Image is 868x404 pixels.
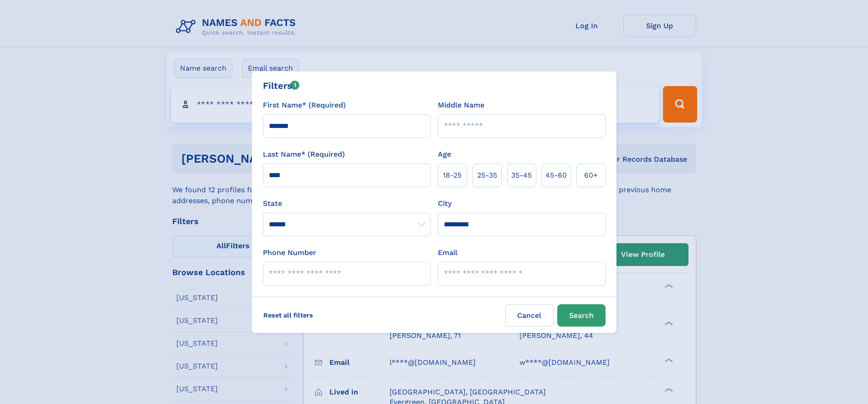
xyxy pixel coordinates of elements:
label: Email [438,247,457,258]
button: Search [557,304,606,327]
label: Last Name* (Required) [263,149,345,160]
label: City [438,198,452,209]
span: 18‑25 [443,170,462,181]
span: 60+ [584,170,598,181]
div: Filters [263,79,300,92]
label: First Name* (Required) [263,100,346,111]
label: State [263,198,431,209]
label: Phone Number [263,247,316,258]
span: 25‑35 [477,170,497,181]
label: Cancel [505,304,554,327]
label: Age [438,149,451,160]
label: Reset all filters [257,304,319,326]
span: 45‑60 [545,170,567,181]
label: Middle Name [438,100,484,111]
span: 35‑45 [511,170,532,181]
